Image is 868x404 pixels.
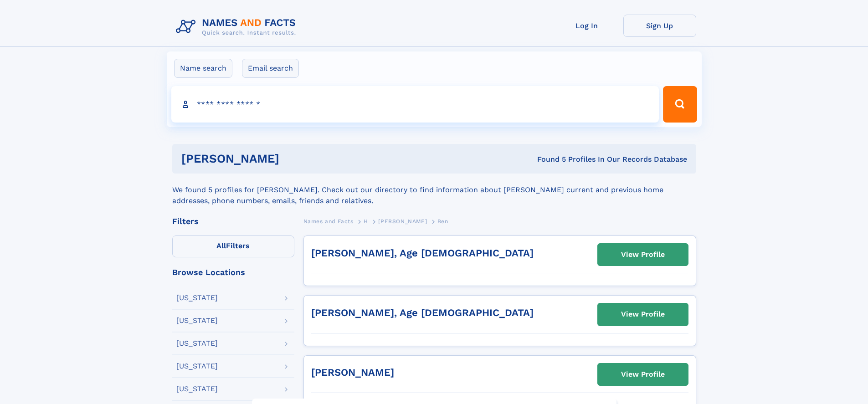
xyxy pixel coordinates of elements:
h1: [PERSON_NAME] [181,153,408,164]
label: Email search [242,59,299,78]
div: [US_STATE] [176,385,218,393]
a: [PERSON_NAME], Age [DEMOGRAPHIC_DATA] [311,247,534,259]
a: Names and Facts [303,215,354,227]
img: Logo Names and Facts [172,15,303,39]
button: Search Button [663,86,697,123]
span: Ben [437,218,448,225]
div: [US_STATE] [176,363,218,370]
div: [US_STATE] [176,317,218,324]
div: View Profile [621,244,665,265]
a: [PERSON_NAME] [311,367,394,378]
a: View Profile [598,244,688,266]
a: View Profile [598,303,688,325]
span: All [216,241,226,250]
label: Name search [174,59,232,78]
a: View Profile [598,363,688,385]
a: Sign Up [623,15,696,37]
div: Browse Locations [172,268,294,276]
a: H [364,215,368,227]
a: Log In [550,15,623,37]
div: [US_STATE] [176,294,218,302]
a: [PERSON_NAME] [378,215,427,227]
input: search input [171,86,659,123]
div: [US_STATE] [176,340,218,347]
span: [PERSON_NAME] [378,218,427,225]
div: Found 5 Profiles In Our Records Database [408,154,687,164]
div: View Profile [621,304,665,325]
span: H [364,218,368,225]
div: We found 5 profiles for [PERSON_NAME]. Check out our directory to find information about [PERSON_... [172,174,696,206]
div: Filters [172,217,294,225]
div: View Profile [621,364,665,385]
label: Filters [172,235,294,257]
a: [PERSON_NAME], Age [DEMOGRAPHIC_DATA] [311,307,534,318]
